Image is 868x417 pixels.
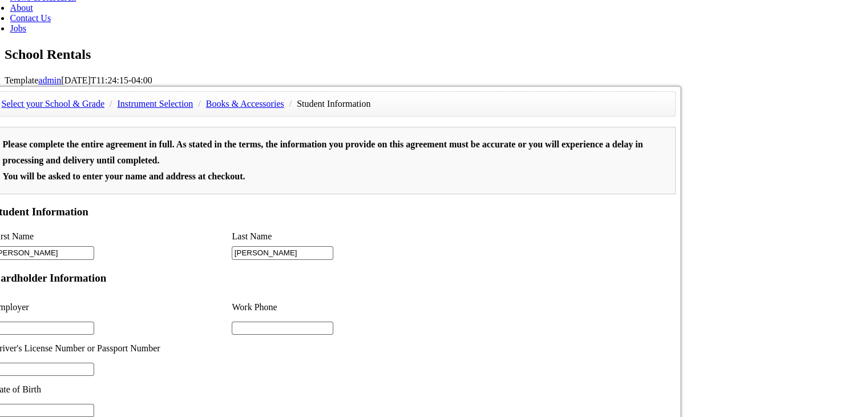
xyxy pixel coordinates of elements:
[5,75,38,85] span: Template
[286,99,294,109] span: /
[325,3,406,15] select: Zoom
[10,23,26,33] a: Jobs
[2,99,104,109] a: Select your School & Grade
[232,228,471,244] li: Last Name
[297,96,370,112] li: Student Information
[126,3,143,15] span: of 2
[61,75,152,85] span: [DATE]T11:24:15-04:00
[195,99,203,109] span: /
[10,13,51,23] a: Contact Us
[107,99,115,109] span: /
[117,99,193,109] a: Instrument Selection
[232,295,471,320] li: Work Phone
[38,75,61,85] a: admin
[10,3,33,13] a: About
[206,99,284,109] a: Books & Accessories
[95,2,126,15] input: Page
